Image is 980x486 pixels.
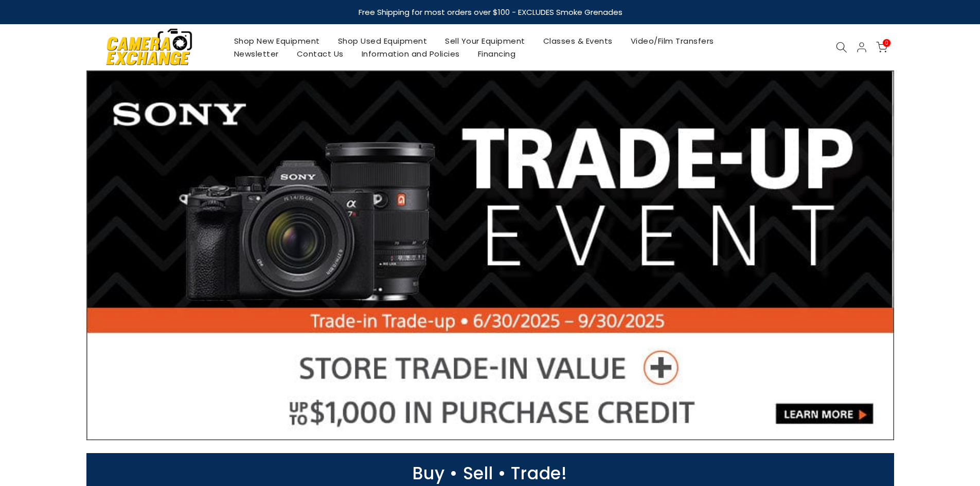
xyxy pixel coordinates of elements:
li: Page dot 1 [460,423,466,429]
a: Sell Your Equipment [436,34,534,47]
li: Page dot 5 [504,423,509,429]
a: Contact Us [288,47,352,60]
a: 0 [876,42,887,53]
a: Shop Used Equipment [329,34,436,47]
a: Information and Policies [352,47,469,60]
li: Page dot 6 [514,423,520,429]
a: Newsletter [225,47,288,60]
li: Page dot 2 [471,423,477,429]
p: Buy • Sell • Trade! [81,469,899,478]
a: Video/Film Transfers [621,34,723,47]
span: 0 [883,39,890,47]
li: Page dot 4 [493,423,498,429]
strong: Free Shipping for most orders over $100 - EXCLUDES Smoke Grenades [358,7,622,17]
li: Page dot 3 [482,423,488,429]
a: Classes & Events [534,34,621,47]
a: Shop New Equipment [225,34,329,47]
a: Financing [469,47,525,60]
